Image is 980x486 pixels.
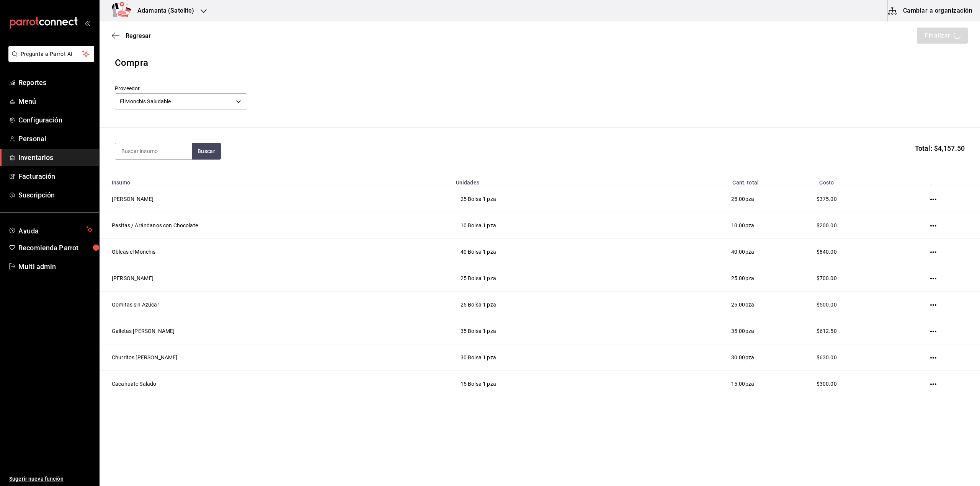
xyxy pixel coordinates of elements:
td: Cacahuate Salado [100,371,451,397]
span: Configuración [18,115,93,125]
td: 30 Bolsa 1 pza [451,344,628,371]
span: Total: $4,157.50 [915,143,965,153]
span: Inventarios [18,152,93,163]
span: $630.00 [817,354,837,360]
span: 25.00 [731,275,745,281]
span: $700.00 [817,275,837,281]
span: Suscripción [18,190,93,200]
span: $612.50 [817,328,837,334]
td: Churritos [PERSON_NAME] [100,344,451,371]
span: $840.00 [817,249,837,255]
label: Proveedor [115,86,247,91]
span: 30.00 [731,354,745,360]
span: Ayuda [18,225,83,234]
td: pza [628,344,763,371]
div: El Monchis Saludable [115,93,247,109]
th: Costo [763,175,890,186]
td: pza [628,318,763,344]
span: 15.00 [731,381,745,387]
td: pza [628,186,763,212]
button: Regresar [112,32,151,39]
div: Compra [115,56,965,70]
td: 25 Bolsa 1 pza [451,265,628,292]
span: Personal [18,134,93,144]
td: [PERSON_NAME] [100,186,451,212]
span: 25.00 [731,196,745,202]
td: 25 Bolsa 1 pza [451,292,628,318]
span: 10.00 [731,222,745,228]
span: Facturación [18,171,93,181]
td: Obleas el Monchis [100,239,451,265]
td: 25 Bolsa 1 pza [451,186,628,212]
span: Sugerir nueva función [9,475,93,483]
span: Reportes [18,77,93,88]
span: $300.00 [817,381,837,387]
span: $200.00 [817,222,837,228]
span: $500.00 [817,302,837,308]
span: Recomienda Parrot [18,243,93,253]
td: 40 Bolsa 1 pza [451,239,628,265]
span: Multi admin [18,261,93,272]
th: Cant. total [628,175,763,186]
td: Pasitas / Arándanos con Chocolate [100,212,451,239]
td: pza [628,265,763,292]
th: Unidades [451,175,628,186]
button: Pregunta a Parrot AI [8,46,94,62]
td: [PERSON_NAME] [100,265,451,292]
th: Insumo [100,175,451,186]
td: 10 Bolsa 1 pza [451,212,628,239]
td: 35 Bolsa 1 pza [451,318,628,344]
button: open_drawer_menu [84,20,90,26]
a: Pregunta a Parrot AI [5,55,94,64]
span: $375.00 [817,196,837,202]
span: Menú [18,96,93,106]
span: Regresar [126,32,151,39]
td: Galletas [PERSON_NAME] [100,318,451,344]
td: pza [628,371,763,397]
input: Buscar insumo [115,143,192,159]
span: 25.00 [731,302,745,308]
h3: Adamanta (Satelite) [131,6,194,15]
td: 15 Bolsa 1 pza [451,371,628,397]
td: Gomitas sin Azúcar [100,292,451,318]
span: Pregunta a Parrot AI [21,50,82,58]
span: 35.00 [731,328,745,334]
td: pza [628,292,763,318]
td: pza [628,239,763,265]
td: pza [628,212,763,239]
span: 40.00 [731,249,745,255]
button: Buscar [192,143,221,160]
